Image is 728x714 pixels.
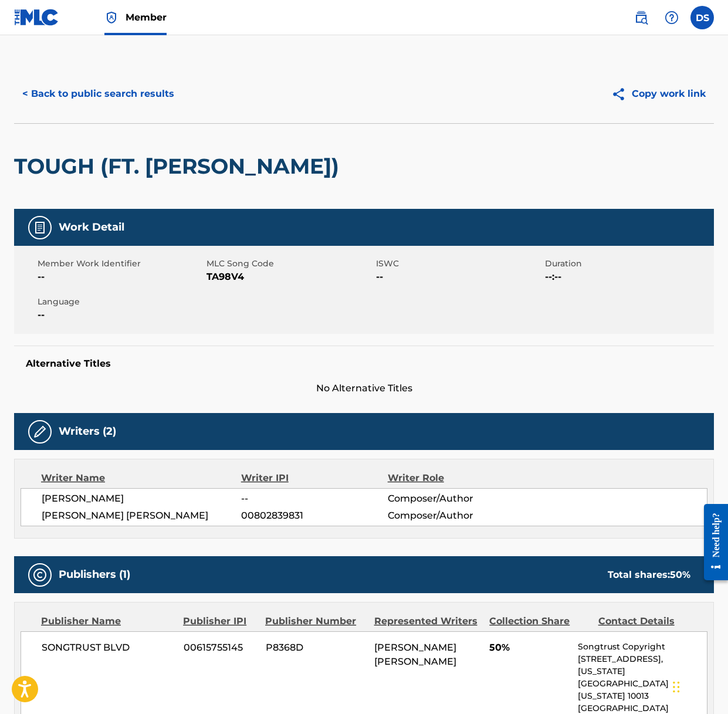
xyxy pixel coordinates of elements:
img: Top Rightsholder [104,11,118,25]
span: [PERSON_NAME] [PERSON_NAME] [42,509,241,523]
span: Language [38,296,204,308]
img: Writers [33,425,47,439]
span: [PERSON_NAME] [42,492,241,506]
span: [PERSON_NAME] [PERSON_NAME] [374,642,456,667]
h5: Work Detail [59,221,124,234]
span: No Alternative Titles [14,381,714,395]
p: Songtrust Copyright [578,641,707,653]
div: Represented Writers [374,614,481,628]
p: [US_STATE][GEOGRAPHIC_DATA][US_STATE] 10013 [578,665,707,702]
span: Composer/Author [388,509,521,523]
span: TA98V4 [206,270,373,284]
div: User Menu [690,6,714,29]
a: Public Search [629,6,653,29]
h5: Publishers (1) [59,568,130,581]
h2: TOUGH (FT. [PERSON_NAME]) [14,153,345,180]
iframe: Chat Widget [669,658,728,714]
button: < Back to public search results [14,79,182,109]
span: MLC Song Code [206,258,373,270]
div: Help [660,6,683,29]
span: ISWC [376,258,542,270]
div: Publisher Number [265,614,365,628]
span: Member [126,11,167,24]
span: -- [38,270,204,284]
span: Member Work Identifier [38,258,204,270]
span: -- [241,492,387,506]
img: Work Detail [33,221,47,235]
span: 50% [489,641,569,655]
span: SONGTRUST BLVD [42,641,175,655]
div: Writer IPI [241,471,388,485]
h5: Alternative Titles [26,358,702,370]
span: -- [376,270,542,284]
span: P8368D [266,641,365,655]
img: search [634,11,648,25]
img: help [665,11,679,25]
img: Publishers [33,568,47,582]
span: Duration [545,258,711,270]
h5: Writers (2) [59,425,116,438]
img: Copy work link [611,87,632,101]
div: Writer Role [388,471,521,485]
span: -- [38,308,204,322]
div: Publisher Name [41,614,174,628]
div: Total shares: [608,568,690,582]
div: Collection Share [489,614,589,628]
span: 50 % [670,569,690,580]
span: 00802839831 [241,509,387,523]
p: [STREET_ADDRESS], [578,653,707,665]
iframe: Resource Center [695,493,728,590]
button: Copy work link [603,79,714,109]
div: Publisher IPI [183,614,256,628]
div: Writer Name [41,471,241,485]
span: 00615755145 [184,641,257,655]
span: Composer/Author [388,492,521,506]
div: Drag [673,669,680,705]
img: MLC Logo [14,9,59,26]
span: --:-- [545,270,711,284]
div: Contact Details [598,614,698,628]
